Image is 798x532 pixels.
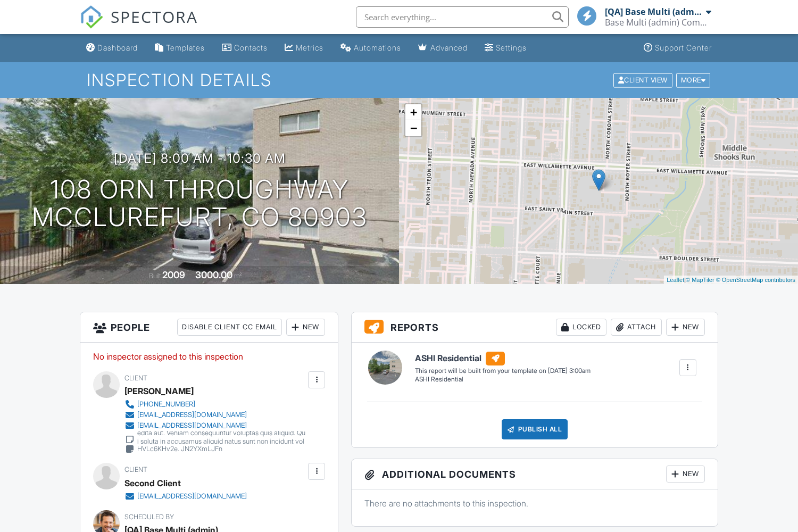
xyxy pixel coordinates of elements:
span: SPECTORA [111,5,198,28]
p: No inspector assigned to this inspection [93,351,325,362]
a: [EMAIL_ADDRESS][DOMAIN_NAME] [124,491,247,502]
div: Second Client [124,475,181,491]
div: Base Multi (admin) Company [605,17,711,28]
a: Leaflet [667,277,684,283]
a: Support Center [639,38,716,58]
h3: Additional Documents [352,459,718,489]
div: Dashboard [97,43,138,52]
div: HVLc6KHv2e. JN2YXmLJFn [137,445,222,453]
div: Templates [166,43,205,52]
h6: ASHI Residential [415,352,591,365]
a: © OpenStreetMap contributors [716,277,795,283]
div: New [286,319,325,336]
a: [PHONE_NUMBER] [124,399,305,410]
a: Client View [612,76,675,84]
a: Advanced [414,38,472,58]
div: More [676,73,711,87]
div: 2009 [162,269,185,280]
div: Client View [613,73,672,87]
span: Built [149,272,161,280]
h1: 108 Orn Throughway McClurefurt, CO 80903 [32,176,368,232]
h1: Inspection Details [87,71,711,89]
input: Search everything... [356,6,569,28]
div: Automations [354,43,401,52]
div: Enim nihil illo nostrum laborum. Nobis voluptatibus et sit expedita ullam id. Quia in dicta. Dict... [137,395,305,480]
a: Contacts [218,38,272,58]
div: Publish All [502,419,568,439]
div: [EMAIL_ADDRESS][DOMAIN_NAME] [137,411,247,419]
div: [EMAIL_ADDRESS][DOMAIN_NAME] [137,421,247,430]
span: Scheduled By [124,513,174,521]
div: Attach [611,319,662,336]
a: Templates [151,38,209,58]
a: Metrics [280,38,328,58]
span: m² [234,272,242,280]
div: This report will be built from your template on [DATE] 3:00am [415,367,591,375]
div: Disable Client CC Email [177,319,282,336]
a: Automations (Basic) [336,38,405,58]
a: Settings [480,38,531,58]
a: SPECTORA [80,14,198,37]
div: [QA] Base Multi (admin) [605,6,703,17]
a: © MapTiler [686,277,714,283]
div: Locked [556,319,606,336]
div: Settings [496,43,527,52]
a: Dashboard [82,38,142,58]
div: New [666,319,705,336]
div: [EMAIL_ADDRESS][DOMAIN_NAME] [137,492,247,501]
a: [EMAIL_ADDRESS][DOMAIN_NAME] [124,410,305,420]
span: Client [124,374,147,382]
h3: [DATE] 8:00 am - 10:30 am [114,151,286,165]
div: New [666,465,705,483]
div: Metrics [296,43,323,52]
a: [EMAIL_ADDRESS][DOMAIN_NAME] [124,420,305,431]
div: 3000.00 [195,269,232,280]
div: Support Center [655,43,712,52]
div: ASHI Residential [415,375,591,384]
h3: Reports [352,312,718,343]
span: Client [124,465,147,473]
img: The Best Home Inspection Software - Spectora [80,5,103,29]
div: [PHONE_NUMBER] [137,400,195,409]
p: There are no attachments to this inspection. [364,497,705,509]
div: | [664,276,798,285]
h3: People [80,312,338,343]
a: Zoom in [405,104,421,120]
div: Advanced [430,43,468,52]
div: Contacts [234,43,268,52]
div: [PERSON_NAME] [124,383,194,399]
a: Zoom out [405,120,421,136]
